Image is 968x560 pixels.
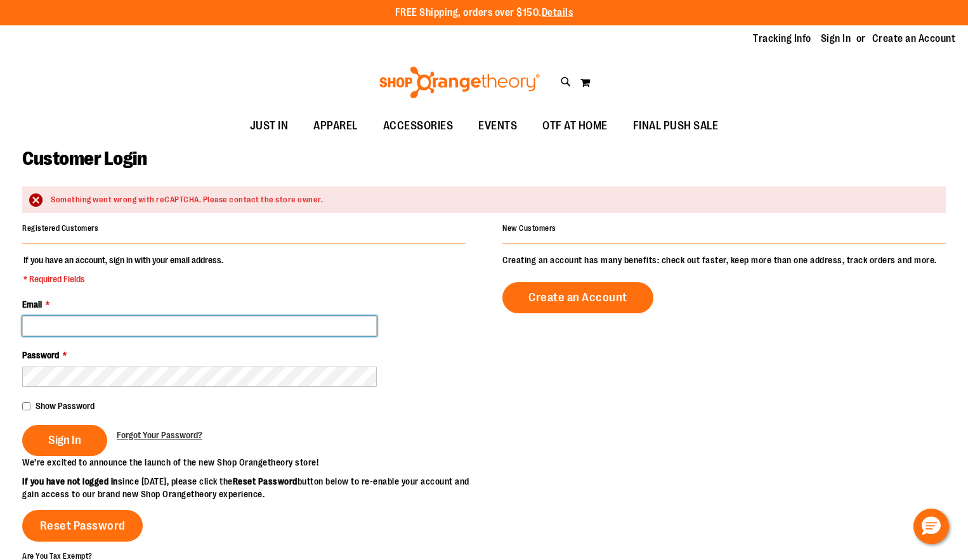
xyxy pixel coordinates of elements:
[22,299,42,309] span: Email
[117,429,202,441] a: Forgot Your Password?
[40,519,126,533] span: Reset Password
[913,509,949,544] button: Hello, have a question? Let’s chat.
[301,112,370,141] a: APPAREL
[313,112,358,140] span: APPAREL
[478,112,517,140] span: EVENTS
[22,456,484,469] p: We’re excited to announce the launch of the new Shop Orangetheory store!
[542,7,573,18] a: Details
[395,6,573,20] p: FREE Shipping, orders over $150.
[528,290,627,304] span: Create an Account
[872,32,956,46] a: Create an Account
[530,112,620,141] a: OTF AT HOME
[22,510,143,542] a: Reset Password
[22,425,107,456] button: Sign In
[237,112,301,141] a: JUST IN
[466,112,530,141] a: EVENTS
[502,224,556,233] strong: New Customers
[250,112,289,140] span: JUST IN
[36,401,95,411] span: Show Password
[753,32,811,46] a: Tracking Info
[370,112,466,141] a: ACCESSORIES
[821,32,851,46] a: Sign In
[51,194,933,206] div: Something went wrong with reCAPTCHA. Please contact the store owner.
[22,350,59,360] span: Password
[22,254,225,285] legend: If you have an account, sign in with your email address.
[48,433,81,447] span: Sign In
[620,112,731,141] a: FINAL PUSH SALE
[233,476,298,486] strong: Reset Password
[502,282,653,313] a: Create an Account
[117,430,202,440] span: Forgot Your Password?
[23,273,223,285] span: * Required Fields
[383,112,454,140] span: ACCESSORIES
[542,112,608,140] span: OTF AT HOME
[633,112,719,140] span: FINAL PUSH SALE
[22,475,484,500] p: since [DATE], please click the button below to re-enable your account and gain access to our bran...
[502,254,946,266] p: Creating an account has many benefits: check out faster, keep more than one address, track orders...
[22,224,98,233] strong: Registered Customers
[22,148,147,169] span: Customer Login
[377,67,542,98] img: Shop Orangetheory
[22,476,118,486] strong: If you have not logged in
